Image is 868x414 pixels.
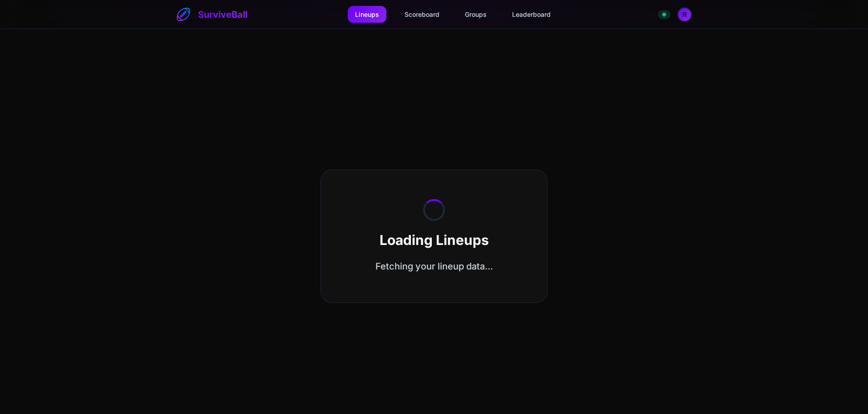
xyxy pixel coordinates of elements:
img: SurviveBall [176,7,191,22]
a: Groups [458,6,494,23]
a: Leaderboard [505,6,558,23]
button: Open profile menu [677,7,692,22]
p: Fetching your lineup data... [375,259,493,274]
h2: Loading Lineups [380,232,489,248]
a: Scoreboard [397,6,447,23]
a: SurviveBall [176,7,247,22]
a: Lineups [348,6,386,23]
